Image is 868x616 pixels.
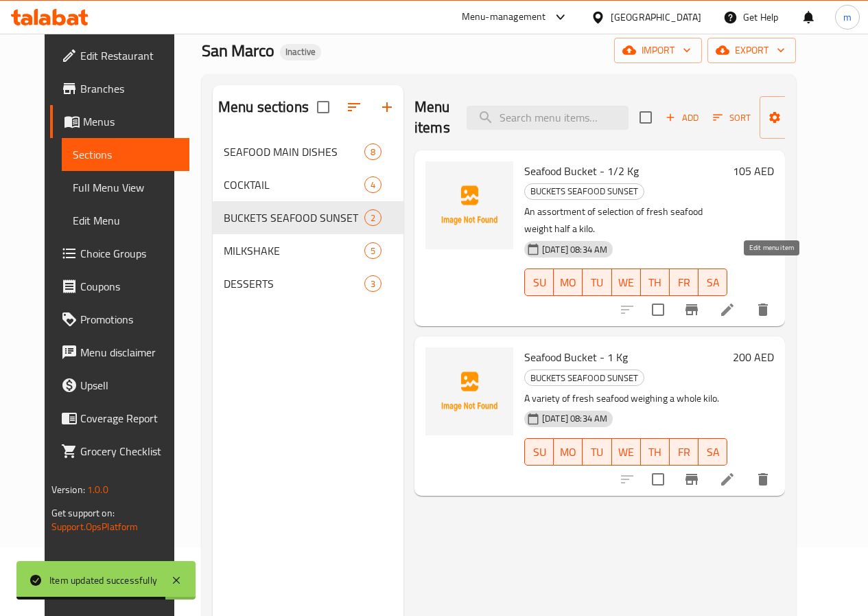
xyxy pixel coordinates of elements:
span: Manage items [771,100,841,135]
a: Promotions [50,303,189,336]
span: [DATE] 08:34 AM [537,243,613,256]
span: SA [704,442,722,462]
button: Add section [371,91,403,124]
button: FR [670,438,699,466]
span: Inactive [280,46,321,58]
a: Coverage Report [50,402,189,435]
span: Coverage Report [80,410,178,426]
a: Full Menu View [62,171,189,204]
div: items [364,275,382,292]
div: items [364,176,382,193]
button: SA [699,438,727,466]
span: Choice Groups [80,245,178,262]
span: Full Menu View [73,179,178,196]
span: m [843,10,852,25]
button: export [707,38,796,63]
span: Add [664,110,701,126]
span: Select section [631,103,660,132]
nav: Menu sections [213,130,403,306]
button: Manage items [760,96,852,139]
button: Sort [709,107,754,128]
a: Grocery Checklist [50,435,189,468]
span: Promotions [80,311,178,328]
div: items [364,209,382,226]
div: Item updated successfully [49,573,157,588]
button: SU [524,438,554,466]
button: TU [583,269,611,296]
button: WE [612,438,641,466]
span: TH [646,442,664,462]
a: Support.OpsPlatform [51,518,139,536]
button: SA [699,269,727,296]
span: [DATE] 08:34 AM [537,412,613,425]
button: Branch-specific-item [675,293,708,326]
button: import [614,38,702,63]
p: An assortment of selection of fresh seafood weight half a kilo. [524,203,727,238]
div: BUCKETS SEAFOOD SUNSET [524,369,644,386]
span: Sort items [704,107,760,128]
a: Choice Groups [50,237,189,270]
button: TU [583,438,611,466]
span: Menus [83,113,178,130]
span: Coupons [80,278,178,295]
span: FR [675,442,693,462]
span: Select all sections [309,93,338,122]
span: 2 [365,212,381,225]
button: delete [747,293,779,326]
div: DESSERTS3 [213,267,403,300]
span: WE [618,442,635,462]
span: TU [588,442,606,462]
span: export [718,42,785,59]
span: BUCKETS SEAFOOD SUNSET [224,209,364,226]
span: Edit Menu [73,212,178,229]
div: [GEOGRAPHIC_DATA] [611,10,701,25]
div: items [364,144,382,160]
div: BUCKETS SEAFOOD SUNSET [524,183,644,200]
div: COCKTAIL4 [213,168,403,201]
span: MO [559,273,577,293]
span: 1.0.0 [87,481,108,499]
button: TH [641,438,670,466]
a: Menu disclaimer [50,336,189,369]
a: Sections [62,138,189,171]
a: Coupons [50,270,189,303]
div: MILKSHAKE5 [213,234,403,267]
span: WE [618,273,635,293]
span: Grocery Checklist [80,443,178,459]
span: TH [646,273,664,293]
span: Upsell [80,377,178,393]
button: SU [524,269,554,296]
button: Branch-specific-item [675,463,708,496]
span: Version: [51,481,85,499]
h6: 105 AED [733,161,774,181]
span: SU [530,273,548,293]
span: DESSERTS [224,275,364,292]
span: Edit Restaurant [80,47,178,64]
span: Seafood Bucket - 1/2 Kg [524,161,639,181]
h6: 200 AED [733,347,774,367]
span: Add item [660,107,704,128]
span: import [625,42,691,59]
div: BUCKETS SEAFOOD SUNSET2 [213,201,403,234]
div: SEAFOOD MAIN DISHES [224,144,364,160]
span: MILKSHAKE [224,242,364,259]
a: Edit Menu [62,204,189,237]
span: Select to update [644,295,672,324]
div: items [364,242,382,259]
span: SU [530,442,548,462]
span: Sort sections [338,91,371,124]
button: TH [641,269,670,296]
span: 3 [365,277,381,290]
img: Seafood Bucket - 1/2 Kg [425,161,513,249]
span: 8 [365,146,381,159]
span: San Marco [202,35,274,66]
h2: Menu sections [218,97,309,117]
span: Branches [80,80,178,97]
span: TU [588,273,606,293]
a: Menus [50,105,189,138]
button: WE [612,269,641,296]
a: Upsell [50,369,189,402]
div: Menu-management [462,9,546,25]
